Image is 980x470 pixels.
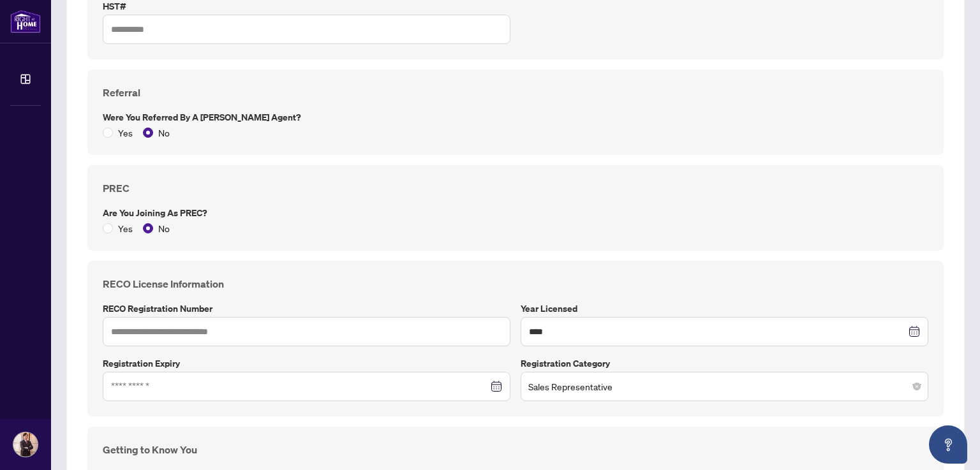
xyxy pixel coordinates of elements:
[103,206,928,220] label: Are you joining as PREC?
[913,383,921,390] span: close-circle
[153,221,175,235] span: No
[103,302,510,316] label: RECO Registration Number
[10,10,41,33] img: logo
[929,425,967,464] button: Open asap
[103,442,928,457] h4: Getting to Know You
[103,356,510,371] label: Registration Expiry
[153,126,175,140] span: No
[103,180,928,196] h4: PREC
[103,110,928,124] label: Were you referred by a [PERSON_NAME] Agent?
[103,85,928,100] h4: Referral
[13,432,38,457] img: Profile Icon
[528,374,921,399] span: Sales Representative
[521,302,928,316] label: Year Licensed
[521,356,928,371] label: Registration Category
[103,276,928,291] h4: RECO License Information
[113,126,138,140] span: Yes
[113,221,138,235] span: Yes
